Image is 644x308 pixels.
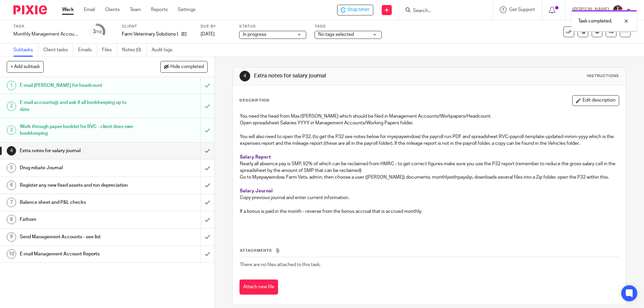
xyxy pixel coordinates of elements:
[43,44,73,57] a: Client tasks
[587,73,619,79] div: Instructions
[240,155,271,160] span: Salary Report
[239,98,269,103] p: Description
[240,249,272,252] span: Attachments
[13,24,80,29] label: Task
[7,163,16,173] div: 5
[105,6,120,13] a: Clients
[239,280,278,295] button: Attach new file
[239,71,250,81] div: 4
[13,5,47,14] img: Pixie
[7,198,16,207] div: 7
[254,72,444,79] h1: Extra notes for salary journal
[318,32,354,37] span: No tags selected
[152,44,177,57] a: Audit logs
[20,98,136,115] h1: E-mail accounts@ and ask if all bookkeeping up to date
[102,44,117,57] a: Files
[315,24,382,29] label: Tags
[20,163,136,173] h1: Drug rebate Journal
[170,64,204,70] span: Hide completed
[93,28,102,36] div: 3
[20,80,136,90] h1: E-mail [PERSON_NAME] for headcount
[62,6,74,13] a: Work
[20,249,136,259] h1: E-mail Management Account Reports
[240,120,619,126] p: Open spreadsheet Salaries YYYY in Management Accounts/Working Papers folder.
[78,44,97,57] a: Emails
[240,113,619,120] p: You need the head from Max/[PERSON_NAME] which should be filed in Management Accounts/Workpapers/...
[178,6,196,13] a: Settings
[84,6,95,13] a: Email
[7,146,16,156] div: 4
[13,44,38,57] a: Subtasks
[243,32,266,37] span: In progress
[7,232,16,242] div: 9
[20,232,136,242] h1: Send Management Accounts - see list
[7,181,16,190] div: 6
[201,24,231,29] label: Due by
[318,175,319,180] a: i
[612,5,623,15] img: Nicole.jpeg
[20,197,136,207] h1: Balance sheet and P&L checks
[160,61,208,72] button: Hide completed
[337,5,373,15] div: Farm Veterinary Solutions Ltd - Monthly Management Accounts - Farm Vets
[7,249,16,259] div: 10
[240,208,619,215] p: If a bonus is paid in the month - reverse from the bonus accrual that is accrued monthly.
[240,189,273,193] span: Salary Journal
[20,122,136,139] h1: Work through paper booklet for RVC - client does own bookkeeping
[151,6,168,13] a: Reports
[20,214,136,225] h1: Fathom
[20,180,136,190] h1: Register any new fixed assets and run depreciation
[240,174,619,181] p: Go to Myepaywindow, Farm Vets, adm n, then choose a user ([PERSON_NAME]) documents, monthlywithpa...
[20,146,136,156] h1: Extra notes for salary journal
[240,194,619,201] p: Copy previous journal and enter current information.
[96,30,102,34] small: /10
[201,32,215,37] span: [DATE]
[122,31,178,38] p: Farm Veterinary Solutions Ltd
[7,61,44,72] button: + Add subtask
[7,81,16,90] div: 1
[240,133,619,147] p: You will also need to open the P32, (to get the P32 see notes below for myepaywindow) the payroll...
[239,24,306,29] label: Status
[240,161,619,174] p: Nearly all absence pay is SMP, 92% of which can be reclaimed from HMRC - to get correct figures m...
[122,24,192,29] label: Client
[122,44,147,57] a: Notes (0)
[240,262,321,267] span: There are no files attached to this task.
[7,125,16,135] div: 3
[578,18,612,24] p: Task completed.
[13,31,80,38] div: Monthly Management Accounts - Farm Vets
[7,215,16,224] div: 8
[7,102,16,111] div: 2
[130,6,141,13] a: Team
[572,95,619,106] button: Edit description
